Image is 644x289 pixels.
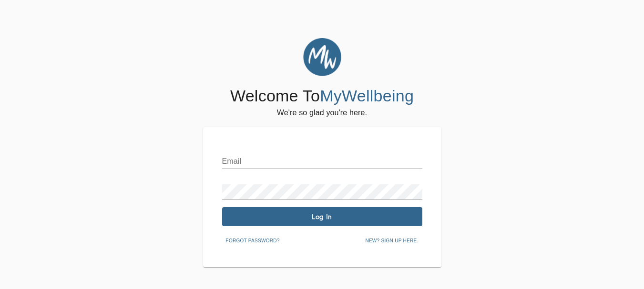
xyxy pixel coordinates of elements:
span: Log In [226,212,419,221]
button: New? Sign up here. [361,234,422,248]
button: Log In [222,207,422,226]
button: Forgot password? [222,234,284,248]
img: MyWellbeing [303,38,341,76]
a: Forgot password? [222,236,284,244]
span: MyWellbeing [320,87,414,105]
span: Forgot password? [226,237,280,245]
span: New? Sign up here. [365,237,418,245]
h6: We're so glad you're here. [277,106,367,120]
h4: Welcome To [230,86,414,106]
